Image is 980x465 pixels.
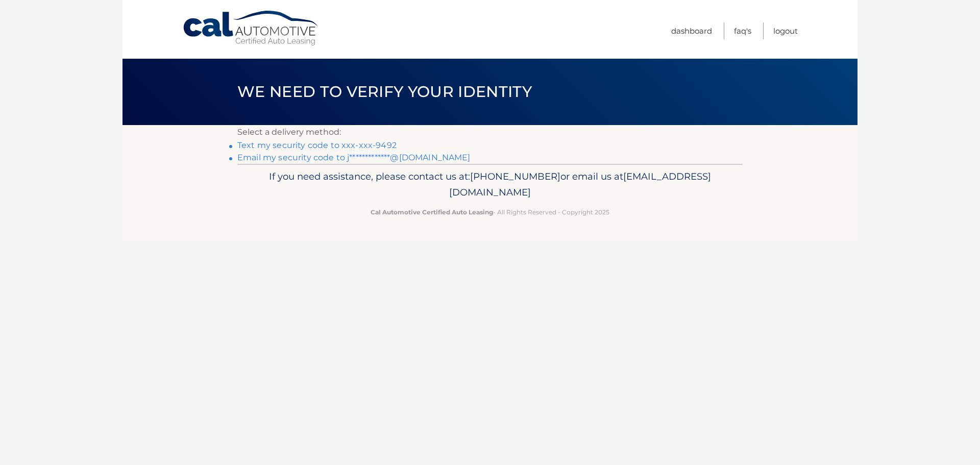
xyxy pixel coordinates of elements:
a: Logout [773,22,798,39]
strong: Cal Automotive Certified Auto Leasing [371,208,493,216]
a: Dashboard [671,22,712,39]
p: Select a delivery method: [237,125,743,139]
p: - All Rights Reserved - Copyright 2025 [244,207,736,217]
span: We need to verify your identity [237,82,532,101]
a: FAQ's [734,22,751,39]
a: Cal Automotive [182,10,320,46]
p: If you need assistance, please contact us at: or email us at [244,168,736,201]
span: [PHONE_NUMBER] [470,170,560,182]
a: Text my security code to xxx-xxx-9492 [237,140,397,150]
